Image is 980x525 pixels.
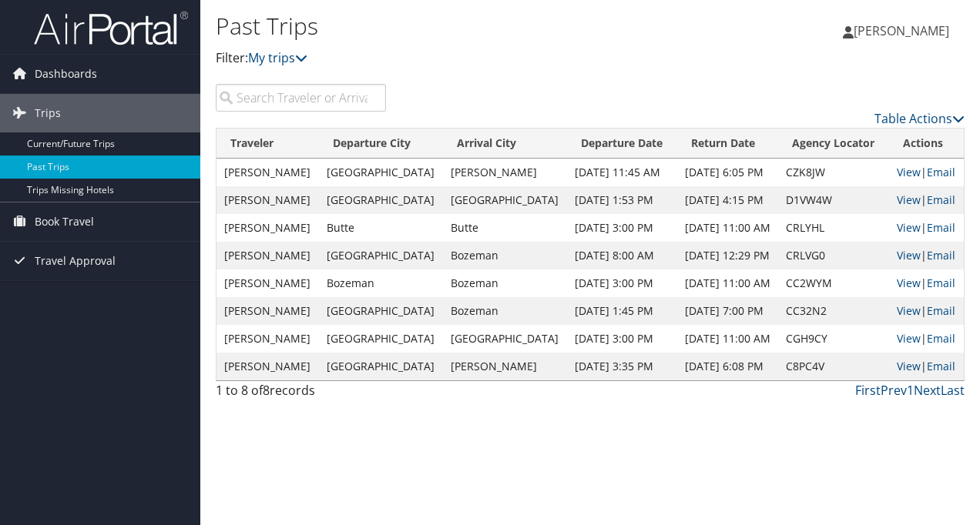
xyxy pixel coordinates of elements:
[443,159,567,186] td: [PERSON_NAME]
[216,48,715,69] p: Filter:
[677,325,779,353] td: [DATE] 11:00 AM
[897,303,921,318] a: View
[677,297,779,325] td: [DATE] 7:00 PM
[778,269,889,297] td: CC2WYM
[319,242,443,269] td: [GEOGRAPHIC_DATA]
[889,129,964,159] th: Actions
[567,269,677,297] td: [DATE] 3:00 PM
[567,242,677,269] td: [DATE] 8:00 AM
[567,297,677,325] td: [DATE] 1:45 PM
[855,382,881,399] a: First
[889,325,964,353] td: |
[677,214,779,242] td: [DATE] 11:00 AM
[216,214,319,242] td: [PERSON_NAME]
[889,353,964,380] td: |
[319,214,443,242] td: Butte
[443,214,567,242] td: Butte
[897,220,921,235] a: View
[248,49,307,66] a: My trips
[216,325,319,353] td: [PERSON_NAME]
[778,353,889,380] td: C8PC4V
[263,382,270,399] span: 8
[778,186,889,214] td: D1VW4W
[216,129,319,159] th: Traveler: activate to sort column ascending
[927,331,955,346] a: Email
[927,276,955,290] a: Email
[443,325,567,353] td: [GEOGRAPHIC_DATA]
[567,186,677,214] td: [DATE] 1:53 PM
[567,129,677,159] th: Departure Date: activate to sort column ascending
[889,159,964,186] td: |
[927,220,955,235] a: Email
[319,186,443,214] td: [GEOGRAPHIC_DATA]
[914,382,941,399] a: Next
[216,381,386,407] div: 1 to 8 of records
[35,94,61,132] span: Trips
[843,8,965,54] a: [PERSON_NAME]
[927,303,955,318] a: Email
[897,276,921,290] a: View
[897,331,921,346] a: View
[216,10,715,42] h1: Past Trips
[216,242,319,269] td: [PERSON_NAME]
[35,242,116,280] span: Travel Approval
[35,55,97,93] span: Dashboards
[778,214,889,242] td: CRLYHL
[443,353,567,380] td: [PERSON_NAME]
[778,129,889,159] th: Agency Locator: activate to sort column ascending
[35,202,94,241] span: Book Travel
[443,269,567,297] td: Bozeman
[677,353,779,380] td: [DATE] 6:08 PM
[677,269,779,297] td: [DATE] 11:00 AM
[897,165,921,179] a: View
[889,269,964,297] td: |
[778,242,889,269] td: CRLVG0
[319,353,443,380] td: [GEOGRAPHIC_DATA]
[778,159,889,186] td: CZK8JW
[889,214,964,242] td: |
[319,159,443,186] td: [GEOGRAPHIC_DATA]
[889,186,964,214] td: |
[443,242,567,269] td: Bozeman
[677,159,779,186] td: [DATE] 6:05 PM
[319,325,443,353] td: [GEOGRAPHIC_DATA]
[567,325,677,353] td: [DATE] 3:00 PM
[443,186,567,214] td: [GEOGRAPHIC_DATA]
[907,382,914,399] a: 1
[677,242,779,269] td: [DATE] 12:29 PM
[216,186,319,214] td: [PERSON_NAME]
[216,84,386,112] input: Search Traveler or Arrival City
[889,242,964,269] td: |
[216,297,319,325] td: [PERSON_NAME]
[443,297,567,325] td: Bozeman
[216,159,319,186] td: [PERSON_NAME]
[927,165,955,179] a: Email
[897,248,921,262] a: View
[319,297,443,325] td: [GEOGRAPHIC_DATA]
[927,192,955,207] a: Email
[216,269,319,297] td: [PERSON_NAME]
[897,192,921,207] a: View
[874,110,965,127] a: Table Actions
[319,269,443,297] td: Bozeman
[881,382,907,399] a: Prev
[567,353,677,380] td: [DATE] 3:35 PM
[927,248,955,262] a: Email
[854,22,949,39] span: [PERSON_NAME]
[443,129,567,159] th: Arrival City: activate to sort column ascending
[567,159,677,186] td: [DATE] 11:45 AM
[319,129,443,159] th: Departure City: activate to sort column ascending
[927,359,955,373] a: Email
[778,325,889,353] td: CGH9CY
[677,129,779,159] th: Return Date: activate to sort column ascending
[778,297,889,325] td: CC32N2
[889,297,964,325] td: |
[677,186,779,214] td: [DATE] 4:15 PM
[216,353,319,380] td: [PERSON_NAME]
[941,382,965,399] a: Last
[34,10,188,46] img: airportal-logo.png
[897,359,921,373] a: View
[567,214,677,242] td: [DATE] 3:00 PM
